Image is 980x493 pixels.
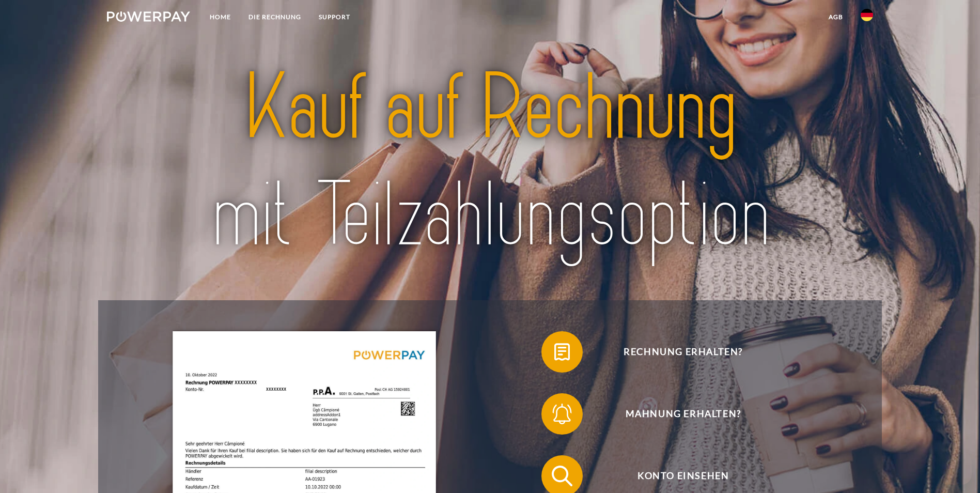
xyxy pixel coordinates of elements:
a: agb [820,8,852,26]
span: Mahnung erhalten? [556,393,810,435]
img: title-powerpay_de.svg [145,49,835,274]
img: qb_bell.svg [549,401,575,427]
span: Rechnung erhalten? [556,331,810,373]
img: qb_bill.svg [549,339,575,365]
a: SUPPORT [310,8,359,26]
img: de [861,9,873,21]
img: qb_search.svg [549,463,575,489]
img: logo-powerpay-white.svg [107,11,190,22]
button: Mahnung erhalten? [541,393,810,435]
a: DIE RECHNUNG [240,8,310,26]
button: Rechnung erhalten? [541,331,810,373]
iframe: Schaltfläche zum Öffnen des Messaging-Fensters [939,452,972,485]
a: Home [201,8,240,26]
